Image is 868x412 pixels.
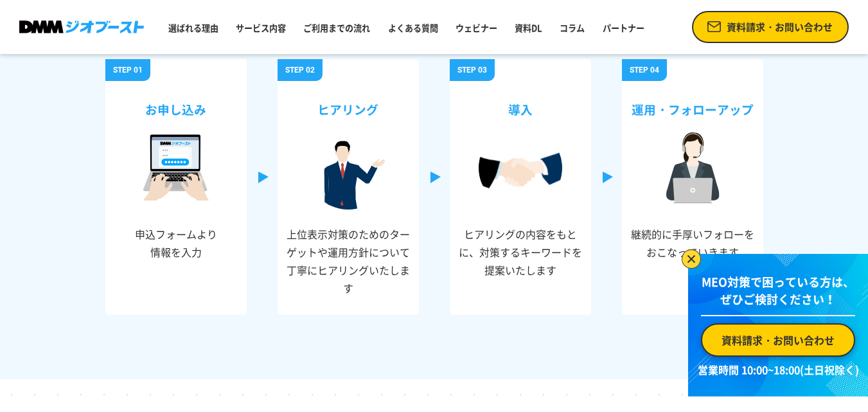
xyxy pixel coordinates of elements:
[554,17,590,39] a: コラム
[285,210,411,297] p: 上位表示対策のためのターゲットや運用方針について丁寧にヒアリングいたします
[696,362,860,377] p: 営業時間 10:00~18:00(土日祝除く)
[509,17,547,39] a: 資料DL
[383,17,443,39] a: よくある質問
[598,17,650,39] a: パートナー
[19,21,144,34] img: DMMジオブースト
[113,85,239,126] h3: お申し込み
[630,85,756,126] h3: 運用・フォローアップ
[457,85,583,126] h3: 導入
[682,249,701,269] img: バナーを閉じる
[231,17,291,39] a: サービス内容
[727,20,833,35] span: 資料請求・お問い合わせ
[285,85,411,126] h3: ヒアリング
[457,210,583,279] p: ヒアリングの内容をもとに、対策するキーワードを 提案いたします
[450,17,502,39] a: ウェビナー
[298,17,375,39] a: ご利用までの流れ
[701,273,855,316] p: MEO対策で困っている方は、 ぜひご検討ください！
[701,323,855,357] a: 資料請求・お問い合わせ
[722,332,835,348] span: 資料請求・お問い合わせ
[692,11,849,44] a: 資料請求・お問い合わせ
[113,210,239,261] p: 申込フォームより 情報を入力
[630,210,756,261] p: 継続的に手厚いフォローをおこなっていきます
[163,17,224,39] a: 選ばれる理由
